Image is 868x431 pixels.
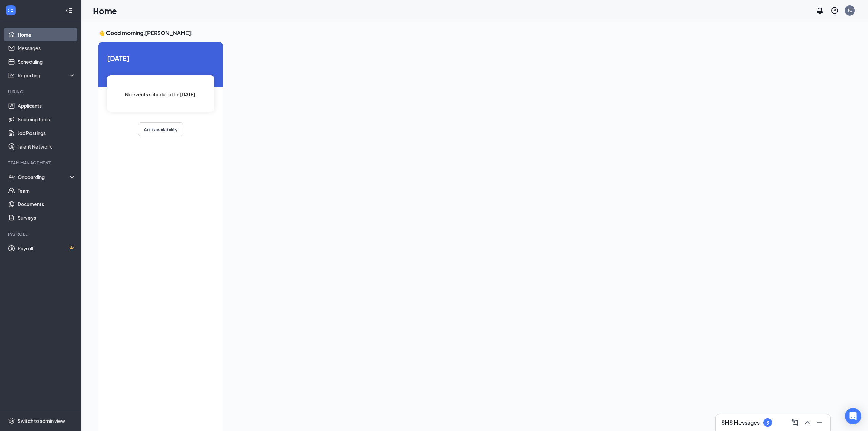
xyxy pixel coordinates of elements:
[816,6,824,15] svg: Notifications
[815,418,824,427] svg: Minimize
[93,5,117,16] h1: Home
[18,211,76,224] a: Surveys
[18,41,76,55] a: Messages
[814,417,825,428] button: Minimize
[8,174,15,180] svg: UserCheck
[8,89,74,95] div: Hiring
[8,231,74,237] div: Payroll
[18,174,70,180] div: Onboarding
[18,28,76,41] a: Home
[791,418,799,427] svg: ComposeMessage
[18,113,76,126] a: Sourcing Tools
[803,418,811,427] svg: ChevronUp
[107,53,214,63] span: [DATE]
[847,7,852,13] div: TC
[18,140,76,153] a: Talent Network
[845,408,861,424] div: Open Intercom Messenger
[721,419,760,426] h3: SMS Messages
[138,122,183,136] button: Add availability
[18,241,76,255] a: PayrollCrown
[790,417,801,428] button: ComposeMessage
[18,99,76,113] a: Applicants
[766,420,769,426] div: 3
[8,160,74,166] div: Team Management
[98,29,608,37] h3: 👋 Good morning, [PERSON_NAME] !
[8,72,15,79] svg: Analysis
[18,55,76,68] a: Scheduling
[65,7,72,14] svg: Collapse
[7,7,14,14] svg: WorkstreamLogo
[8,417,15,424] svg: Settings
[802,417,813,428] button: ChevronUp
[18,184,76,197] a: Team
[125,91,197,98] span: No events scheduled for [DATE] .
[831,6,839,15] svg: QuestionInfo
[18,72,76,79] div: Reporting
[18,126,76,140] a: Job Postings
[18,197,76,211] a: Documents
[18,417,65,424] div: Switch to admin view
